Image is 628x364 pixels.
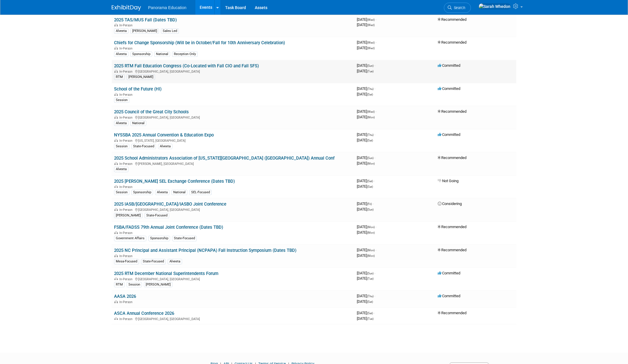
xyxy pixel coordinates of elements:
div: Alveeta [114,52,128,57]
div: [PERSON_NAME] [130,28,159,34]
div: Mesa-Focused [114,259,139,264]
a: 2025 IASB/[GEOGRAPHIC_DATA]/IASBO Joint Conference [114,201,226,207]
a: AASA 2026 [114,294,136,299]
a: 2025 RTM December National Superintendents Forum [114,271,218,276]
div: Alveeta [155,190,169,195]
span: In-Person [119,208,134,212]
span: [DATE] [357,40,376,45]
span: Panorama Education [148,5,186,10]
span: - [374,86,375,91]
div: [PERSON_NAME] [114,213,142,218]
span: Committed [438,86,460,91]
span: - [374,132,375,137]
div: State-Focused [141,259,166,264]
span: [DATE] [357,299,373,304]
span: [DATE] [357,161,375,165]
img: In-Person Event [114,162,118,165]
span: Recommended [438,225,466,229]
span: In-Person [119,93,134,97]
div: Alveeta [114,28,128,34]
span: (Mon) [367,254,375,257]
a: FSBA/FADSS 79th Annual Joint Conference (Dates TBD) [114,225,223,230]
a: Chiefs for Change Sponsorship (Will be in October/Fall for 10th Anniversary Celebration) [114,40,285,45]
span: In-Person [119,116,134,119]
span: Committed [438,63,460,68]
span: - [373,201,374,206]
a: 2025 NC Principal and Assistant Principal (NCPAPA) Fall Instruction Symposium (Dates TBD) [114,248,296,253]
span: - [374,179,375,183]
span: (Mon) [367,116,375,119]
img: In-Person Event [114,254,118,257]
span: [DATE] [357,179,375,183]
span: (Tue) [367,277,374,280]
div: State-Focused [172,236,197,241]
img: In-Person Event [114,277,118,280]
span: [DATE] [357,132,375,137]
img: In-Person Event [114,317,118,320]
span: Recommended [438,17,466,22]
span: Search [452,6,465,10]
span: [DATE] [357,86,375,91]
a: 2025 School Administrators Association of [US_STATE][GEOGRAPHIC_DATA] ([GEOGRAPHIC_DATA]) Annual ... [114,155,335,161]
span: [DATE] [357,316,374,321]
img: In-Person Event [114,47,118,49]
img: Sarah Whedon [478,3,511,10]
span: - [374,311,375,315]
span: (Sat) [367,300,373,303]
a: 2025 [PERSON_NAME] SEL Exchange Conference (Dates TBD) [114,179,235,184]
span: In-Person [119,254,134,258]
div: [GEOGRAPHIC_DATA], [GEOGRAPHIC_DATA] [114,69,352,74]
div: [PERSON_NAME] [144,282,172,287]
span: Recommended [438,155,466,160]
span: [DATE] [357,271,375,275]
span: In-Person [119,162,134,166]
span: - [374,63,375,68]
span: Committed [438,271,460,275]
span: (Wed) [367,110,375,113]
div: SEL-Focused [189,190,212,195]
img: In-Person Event [114,139,118,142]
span: In-Person [119,317,134,321]
span: Not Going [438,179,459,183]
div: Government Affairs [114,236,146,241]
img: In-Person Event [114,70,118,73]
div: [GEOGRAPHIC_DATA], [GEOGRAPHIC_DATA] [114,276,352,281]
span: In-Person [119,139,134,143]
span: (Wed) [367,18,375,21]
span: [DATE] [357,225,376,229]
span: In-Person [119,70,134,74]
span: (Sat) [367,312,373,315]
div: National [154,52,170,57]
div: [PERSON_NAME] [127,74,155,80]
span: [DATE] [357,311,375,315]
span: (Tue) [367,70,374,73]
span: (Sun) [367,208,374,211]
span: Committed [438,294,460,298]
a: 2025 TAS/MUS Fall (Dates TBD) [114,17,177,23]
div: Session [127,282,142,287]
span: Committed [438,132,460,137]
div: [GEOGRAPHIC_DATA], [GEOGRAPHIC_DATA] [114,115,352,119]
span: (Thu) [367,295,374,298]
span: (Thu) [367,133,374,136]
span: In-Person [119,47,134,50]
img: In-Person Event [114,185,118,188]
div: Alveeta [114,167,128,172]
span: Recommended [438,248,466,252]
div: Alveeta [168,259,182,264]
span: - [374,271,375,275]
span: [DATE] [357,115,375,119]
span: (Wed) [367,47,375,50]
a: 2025 Council of the Great City Schools [114,109,189,115]
span: - [374,155,375,160]
span: [DATE] [357,155,375,160]
img: In-Person Event [114,116,118,119]
img: In-Person Event [114,300,118,303]
span: [DATE] [357,207,374,211]
span: [DATE] [357,23,375,27]
div: RTM [114,282,125,287]
span: In-Person [119,23,134,27]
img: In-Person Event [114,208,118,211]
div: Sponsorship [131,190,153,195]
span: (Sat) [367,93,373,96]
